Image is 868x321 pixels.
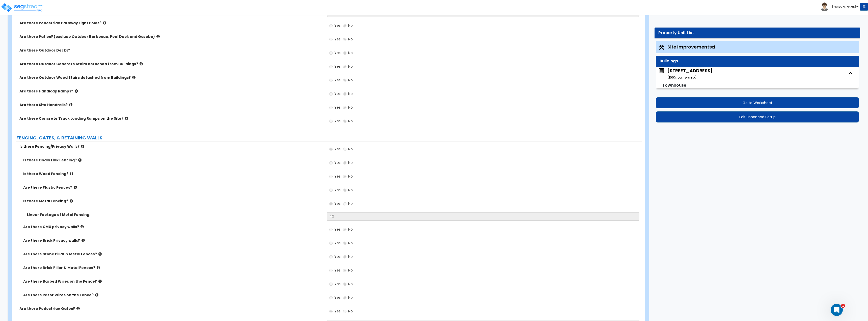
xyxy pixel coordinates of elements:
i: click for more info! [81,144,84,148]
input: Yes [329,295,333,301]
input: Yes [329,281,333,287]
input: No [343,254,346,260]
b: [PERSON_NAME] [832,5,856,9]
span: No [348,91,353,96]
span: Yes [334,295,341,300]
label: Are there CMU privacy walls? [23,224,323,229]
input: No [343,281,346,287]
small: x1 [712,44,715,50]
img: avatar.png [820,3,829,11]
span: Yes [334,64,341,69]
label: Is there Fencing/Privacy Walls? [19,144,323,149]
i: click for more info! [74,185,77,189]
i: click for more info! [70,172,73,176]
small: ( 100 % ownership) [667,75,696,80]
label: Is there Metal Fencing? [23,199,323,204]
input: No [343,240,346,246]
label: Are there Razor Wires on the Fence? [23,292,323,298]
i: click for more info! [103,21,106,25]
span: No [348,268,353,273]
span: No [348,174,353,179]
span: No [348,105,353,110]
label: Are there Pedestrian Gates? [19,306,323,311]
span: No [348,160,353,165]
label: Are there Plastic Fences? [23,185,323,190]
input: Yes [329,174,333,179]
input: No [343,309,346,314]
span: Yes [334,105,341,110]
input: Yes [329,309,333,314]
button: Go to Worksheet [656,97,859,108]
input: Yes [329,78,333,83]
div: Property Unit List [658,30,856,36]
i: click for more info! [132,76,135,79]
span: No [348,78,353,83]
img: building.svg [658,67,665,74]
input: No [343,64,346,69]
i: click for more info! [98,252,102,256]
span: No [348,254,353,259]
input: Yes [329,50,333,56]
input: Yes [329,227,333,232]
input: Yes [329,105,333,110]
small: Townhouse [662,82,686,88]
iframe: Intercom live chat [831,304,843,316]
span: Yes [334,37,341,42]
i: click for more info! [125,116,128,120]
span: No [348,201,353,206]
span: No [348,295,353,300]
span: Yes [334,187,341,192]
span: 966 Gates Ave [658,67,713,80]
label: Are there Pedestrian Pathway Light Poles? [19,20,323,26]
input: Yes [329,187,333,193]
input: No [343,268,346,273]
input: Yes [329,254,333,260]
label: Are there Patios? (exclude Outdoor Barbecue, Pool Deck and Gazebo) [19,34,323,39]
span: Yes [334,118,341,124]
label: Linear Footage of Metal Fencing: [27,212,323,217]
i: click for more info! [95,293,98,297]
label: Are there Concrete Truck Loading Ramps on the Site? [19,116,323,121]
input: No [343,187,346,193]
span: No [348,23,353,28]
span: Yes [334,268,341,273]
img: Construction.png [658,44,665,51]
input: Yes [329,146,333,152]
span: No [348,50,353,55]
input: Yes [329,118,333,124]
label: Are there Brick Pillar & Metal Fences? [23,265,323,270]
input: No [343,78,346,83]
img: logo_pro_r.png [1,3,44,13]
span: Site Improvements [667,44,715,50]
span: Yes [334,174,341,179]
input: No [343,118,346,124]
label: Are there Outdoor Wood Stairs detached from Buildings? [19,75,323,80]
input: No [343,50,346,56]
input: No [343,91,346,97]
span: No [348,146,353,152]
div: [STREET_ADDRESS] [667,67,713,80]
input: No [343,295,346,301]
i: click for more info! [69,103,72,107]
span: Yes [334,227,341,232]
button: Edit Enhanced Setup [656,111,859,122]
i: click for more info! [98,279,102,283]
input: Yes [329,91,333,97]
label: Are there Barbed Wires on the Fence? [23,279,323,284]
input: No [343,201,346,207]
span: No [348,37,353,42]
label: Are there Stone Pillar & Metal Fences? [23,252,323,257]
span: No [348,187,353,192]
label: Are there Handicap Ramps? [19,89,323,94]
i: click for more info! [75,89,78,93]
span: Yes [334,91,341,96]
span: Yes [334,160,341,165]
span: 1 [841,304,845,308]
label: FENCING, GATES, & RETAINING WALLS [16,135,642,141]
input: Yes [329,201,333,207]
i: click for more info! [76,307,80,310]
input: No [343,146,346,152]
input: Yes [329,240,333,246]
input: Yes [329,64,333,69]
label: Is there Wood Fencing? [23,171,323,176]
